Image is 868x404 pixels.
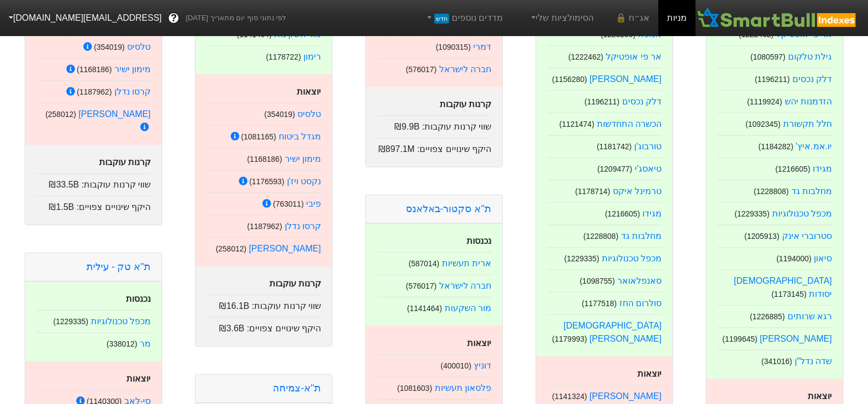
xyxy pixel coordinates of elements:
[583,232,618,241] small: ( 1228808 )
[637,369,662,378] strong: יוצאות
[772,209,832,218] a: מכפל טכנולוגיות
[303,52,321,61] a: רימון
[559,120,594,128] small: ( 1121474 )
[474,361,491,370] a: דוניץ
[287,177,321,186] a: נקסט ויז'ן
[285,154,321,163] a: מימון ישיר
[206,317,321,335] div: היקף שינויים צפויים :
[777,254,812,263] small: ( 1194000 )
[106,339,137,348] small: ( 338012 )
[791,186,832,196] a: מחלבות גד
[36,173,151,191] div: שווי קרנות עוקבות :
[754,187,789,196] small: ( 1228808 )
[77,65,112,74] small: ( 1168186 )
[744,232,779,241] small: ( 1205913 )
[436,43,471,51] small: ( 1090315 )
[394,122,419,131] span: ₪9.9B
[49,180,79,189] span: ₪33.5B
[564,254,599,263] small: ( 1229335 )
[621,231,662,241] a: מחלבות גד
[552,392,587,401] small: ( 1141324 )
[642,209,662,218] a: מגידו
[91,317,151,326] a: מכפל טכנולוגיות
[772,290,807,298] small: ( 1173145 )
[788,52,832,61] a: גילת טלקום
[87,261,151,272] a: ת''א טק - עילית
[564,321,662,343] a: [DEMOGRAPHIC_DATA][PERSON_NAME]
[273,383,321,394] a: ת''א-צמיחה
[45,110,76,119] small: ( 258012 )
[407,304,442,313] small: ( 1141464 )
[584,97,619,106] small: ( 1196211 )
[695,7,859,29] img: SmartBull
[782,231,832,241] a: סטרוברי אינק
[617,276,662,285] a: סאנפלאואר
[377,138,491,156] div: היקף שינויים צפויים :
[49,202,74,212] span: ₪1.5B
[171,11,177,26] span: ?
[473,42,491,51] a: דמרי
[53,317,88,326] small: ( 1229335 )
[241,132,276,141] small: ( 1081165 )
[589,74,662,84] a: [PERSON_NAME]
[269,279,321,288] strong: קרנות עוקבות
[406,282,436,290] small: ( 576017 )
[755,75,790,84] small: ( 1196211 )
[397,384,432,393] small: ( 1081603 )
[734,209,769,218] small: ( 1229335 )
[575,187,610,196] small: ( 1178714 )
[597,142,632,151] small: ( 1181742 )
[761,357,792,366] small: ( 341016 )
[439,65,491,74] a: חברה לישראל
[619,298,662,308] a: סולרום החז
[760,334,832,343] a: [PERSON_NAME]
[796,142,832,151] a: יו.אמ.איץ'
[439,281,491,290] a: חברה לישראל
[552,335,587,343] small: ( 1179993 )
[597,119,662,128] a: הכשרה התחדשות
[734,276,832,298] a: [DEMOGRAPHIC_DATA] יסודות
[420,7,507,29] a: מדדים נוספיםחדש
[247,222,282,231] small: ( 1187962 )
[127,374,151,383] strong: יוצאות
[219,324,244,333] span: ₪3.6B
[795,356,832,366] a: שדה נדל"ן
[140,339,151,348] a: מר
[467,338,491,348] strong: יוצאות
[747,97,782,106] small: ( 1119924 )
[127,42,151,51] a: טלסיס
[36,196,151,214] div: היקף שינויים צפויים :
[750,52,785,61] small: ( 1080597 )
[279,132,321,141] a: מגדל ביטוח
[78,109,151,119] a: [PERSON_NAME]
[602,254,662,263] a: מכפל טכנולוגיות
[589,391,662,401] a: [PERSON_NAME]
[634,142,662,151] a: טורבוג'ן
[409,259,439,268] small: ( 587014 )
[126,294,151,303] strong: נכנסות
[525,7,598,29] a: הסימולציות שלי
[377,115,491,133] div: שווי קרנות עוקבות :
[186,13,286,24] span: לפי נתוני סוף יום מתאריך [DATE]
[77,87,112,96] small: ( 1187962 )
[813,164,832,173] a: מגידו
[758,142,794,151] small: ( 1184282 )
[750,312,785,321] small: ( 1226885 )
[273,200,303,208] small: ( 763011 )
[266,52,301,61] small: ( 1178722 )
[467,236,491,245] strong: נכנסות
[445,303,491,313] a: מור השקעות
[722,335,757,343] small: ( 1199645 )
[114,65,151,74] a: מימון ישיר
[783,119,832,128] a: חלל תקשורת
[440,99,491,109] strong: קרנות עוקבות
[285,221,321,231] a: קרסו נדלן
[249,244,321,253] a: [PERSON_NAME]
[442,259,491,268] a: ארית תעשיות
[613,186,662,196] a: טרמינל איקס
[378,144,415,154] span: ₪897.1M
[249,177,284,186] small: ( 1176593 )
[635,164,662,173] a: טיאסג'י
[219,301,249,311] span: ₪16.1B
[297,87,321,96] strong: יוצאות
